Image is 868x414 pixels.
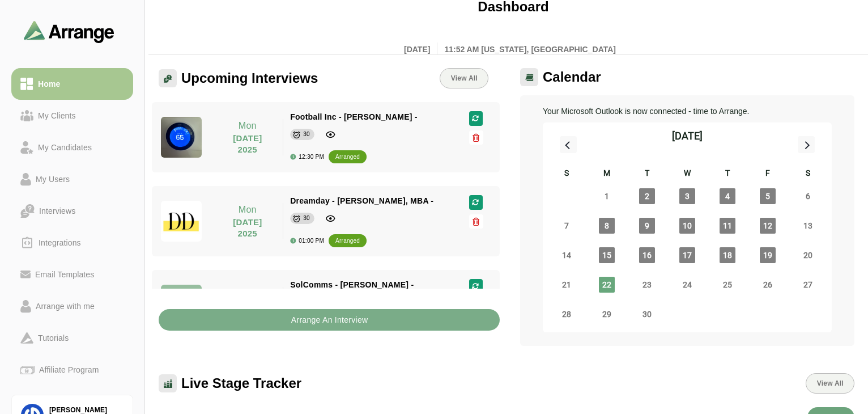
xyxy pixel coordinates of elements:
div: T [708,167,748,181]
a: Email Templates [11,259,133,290]
div: Arrange with me [31,299,99,313]
span: Tuesday, September 30, 2025 [639,306,655,322]
span: Monday, September 15, 2025 [599,247,615,263]
a: Interviews [11,195,133,227]
div: Affiliate Program [35,363,103,377]
p: Mon [219,287,276,301]
div: 01:00 PM [290,238,324,244]
div: Interviews [35,204,80,218]
p: [DATE] [404,43,437,56]
span: Saturday, September 13, 2025 [800,218,816,234]
span: Friday, September 19, 2025 [760,247,776,263]
span: Tuesday, September 2, 2025 [639,188,655,204]
div: My Clients [33,109,80,122]
span: Monday, September 8, 2025 [599,218,615,234]
div: arranged [335,151,360,163]
a: Integrations [11,227,133,259]
span: Wednesday, September 17, 2025 [679,247,695,263]
div: 30 [303,213,310,224]
span: Wednesday, September 3, 2025 [679,188,695,204]
div: Home [33,77,65,91]
span: Upcoming Interviews [181,70,318,87]
span: Dreamday - [PERSON_NAME], MBA - [290,196,433,205]
span: Saturday, September 6, 2025 [800,188,816,204]
a: My Candidates [11,132,133,163]
a: Home [11,68,133,100]
div: Tutorials [33,331,73,345]
span: SolComms - [PERSON_NAME] - [290,280,414,289]
p: [DATE] 2025 [219,133,276,155]
span: Saturday, September 20, 2025 [800,247,816,263]
span: Sunday, September 7, 2025 [559,218,575,234]
div: W [667,167,707,181]
span: View All [816,379,844,387]
span: Tuesday, September 16, 2025 [639,247,655,263]
p: [DATE] 2025 [219,217,276,239]
div: S [788,167,828,181]
div: M [586,167,627,181]
span: Sunday, September 28, 2025 [559,306,575,322]
span: Thursday, September 4, 2025 [720,188,735,204]
div: 12:30 PM [290,154,324,160]
span: Thursday, September 11, 2025 [720,218,735,234]
span: Sunday, September 21, 2025 [559,277,575,293]
img: dreamdayla_logo.jpg [161,201,202,242]
p: 11:52 AM [US_STATE], [GEOGRAPHIC_DATA] [437,43,616,56]
img: IMG_5464.jpeg [161,117,202,158]
span: Thursday, September 25, 2025 [720,277,735,293]
a: Tutorials [11,322,133,354]
div: My Users [31,172,74,186]
span: Monday, September 1, 2025 [599,188,615,204]
span: View All [450,74,478,82]
div: S [546,167,586,181]
a: View All [440,68,488,88]
span: Wednesday, September 10, 2025 [679,218,695,234]
span: Wednesday, September 24, 2025 [679,277,695,293]
div: 30 [303,129,310,140]
div: T [627,167,667,181]
span: Friday, September 5, 2025 [760,188,776,204]
span: Monday, September 22, 2025 [599,277,615,293]
span: Football Inc - [PERSON_NAME] - [290,112,418,121]
div: arranged [335,235,360,247]
p: Your Microsoft Outlook is now connected - time to Arrange. [543,104,832,118]
div: My Candidates [33,141,96,154]
span: Live Stage Tracker [181,375,301,392]
div: [DATE] [672,128,703,144]
span: Thursday, September 18, 2025 [720,247,735,263]
div: Email Templates [31,268,99,281]
span: Calendar [543,69,601,86]
span: Friday, September 26, 2025 [760,277,776,293]
b: Arrange An Interview [291,309,368,331]
p: Mon [219,203,276,217]
div: Integrations [34,236,86,250]
p: Mon [219,119,276,133]
button: View All [806,373,854,394]
a: Arrange with me [11,290,133,322]
div: F [748,167,788,181]
a: My Clients [11,100,133,132]
a: My Users [11,163,133,195]
span: Friday, September 12, 2025 [760,218,776,234]
button: Arrange An Interview [159,309,500,331]
span: Saturday, September 27, 2025 [800,277,816,293]
span: Sunday, September 14, 2025 [559,247,575,263]
span: Tuesday, September 23, 2025 [639,277,655,293]
a: Affiliate Program [11,354,133,386]
span: Tuesday, September 9, 2025 [639,218,655,234]
img: arrangeai-name-small-logo.4d2b8aee.svg [24,20,114,43]
img: solcomms_logo.jpg [161,285,202,326]
span: Monday, September 29, 2025 [599,306,615,322]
